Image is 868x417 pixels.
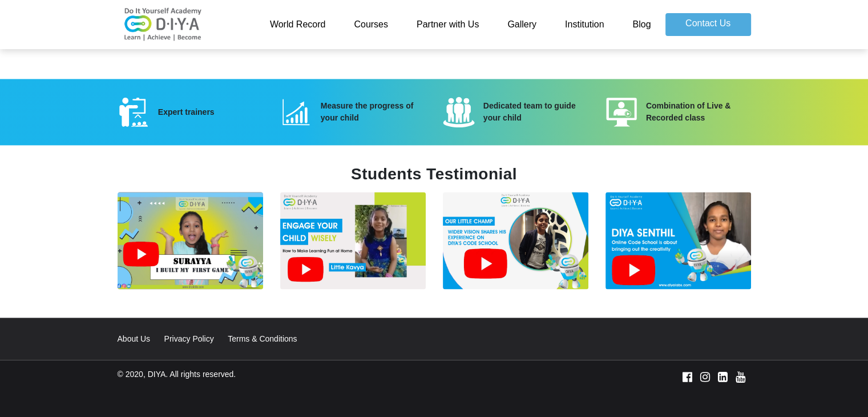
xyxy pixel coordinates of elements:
[118,192,263,289] img: surya.jpg
[118,7,209,42] img: logo-v2.png
[109,162,760,186] div: Students Testimonial
[443,192,588,289] img: ishan.jpg
[443,96,475,128] img: 3.svg
[475,100,597,124] div: Dedicated team to guide your child
[551,13,618,36] a: Institution
[280,96,312,128] img: 2.svg
[605,192,751,289] img: senthil.jpg
[228,334,308,343] a: Terms & Conditions
[312,100,434,124] div: Measure the progress of your child
[109,368,543,386] div: © 2020, DIYA. All rights reserved.
[605,96,637,128] img: 4.svg
[256,13,340,36] a: World Record
[637,100,760,124] div: Combination of Live & Recorded class
[118,334,162,343] a: About Us
[280,192,426,289] img: kavya.jpg
[150,106,272,118] div: Expert trainers
[402,13,493,36] a: Partner with Us
[340,13,402,36] a: Courses
[118,96,150,128] img: 1.svg
[164,334,225,343] a: Privacy Policy
[618,13,665,36] a: Blog
[665,13,751,36] a: Contact Us
[493,13,551,36] a: Gallery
